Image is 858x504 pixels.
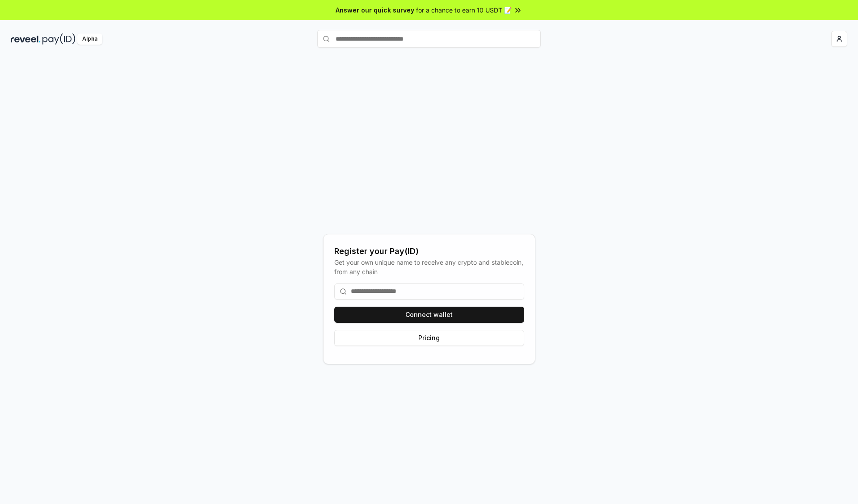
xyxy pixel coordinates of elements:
img: reveel_dark [11,33,41,45]
button: Connect wallet [334,307,524,323]
div: Alpha [77,33,102,45]
span: Answer our quick survey [336,5,414,15]
div: Get your own unique name to receive any crypto and stablecoin, from any chain [334,258,524,276]
button: Pricing [334,330,524,346]
span: for a chance to earn 10 USDT 📝 [416,5,512,15]
div: Register your Pay(ID) [334,245,524,258]
img: pay_id [42,33,76,45]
